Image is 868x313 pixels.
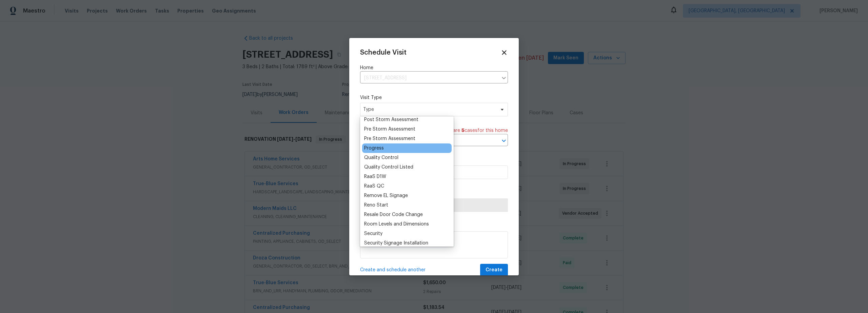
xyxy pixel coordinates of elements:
div: RaaS D1W [364,173,386,180]
span: Schedule Visit [360,49,407,56]
div: Room Levels and Dimensions [364,221,429,228]
div: Remove EL Signage [364,192,408,199]
div: Pre Storm Assessment [364,126,415,133]
span: Create [486,266,502,274]
div: Post Storm Assessment [364,116,418,123]
button: Open [499,136,509,145]
span: Type [363,106,495,113]
input: Enter in an address [360,73,498,83]
div: Quality Control Listed [364,164,413,171]
span: Create and schedule another [360,267,426,273]
div: Security [364,230,382,237]
label: Visit Type [360,94,508,101]
div: Resale Door Code Change [364,211,423,218]
div: Security Signage Installation [364,240,428,247]
div: Reno Start [364,202,388,209]
div: Quality Control [364,154,398,161]
button: Create [480,264,508,276]
label: Home [360,64,508,71]
div: Progress [364,145,384,152]
div: Pre Storm Assessment [364,135,415,142]
span: There are case s for this home [440,127,508,134]
span: Close [500,49,508,56]
div: RaaS QC [364,183,384,190]
span: 5 [461,128,465,133]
